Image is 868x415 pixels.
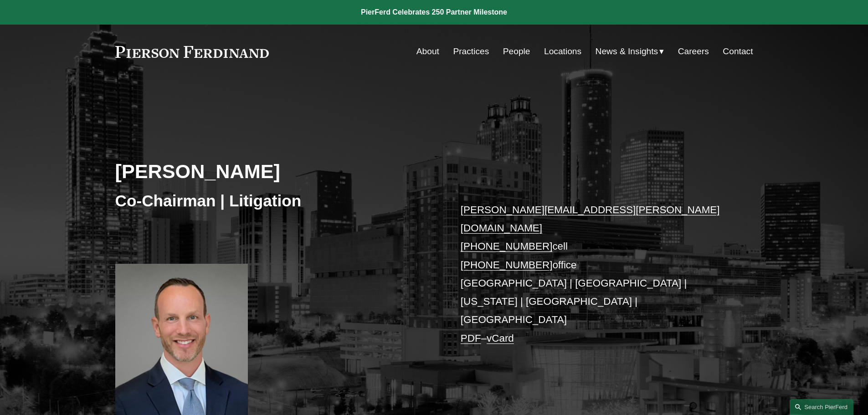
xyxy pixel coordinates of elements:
[115,191,434,211] h3: Co-Chairman | Litigation
[461,201,726,348] p: cell office [GEOGRAPHIC_DATA] | [GEOGRAPHIC_DATA] | [US_STATE] | [GEOGRAPHIC_DATA] | [GEOGRAPHIC_...
[544,43,581,60] a: Locations
[461,259,553,271] a: [PHONE_NUMBER]
[461,241,553,252] a: [PHONE_NUMBER]
[790,399,853,415] a: Search this site
[461,333,481,344] a: PDF
[596,43,664,60] a: folder dropdown
[453,43,489,60] a: Practices
[723,43,753,60] a: Contact
[503,43,530,60] a: People
[416,43,439,60] a: About
[678,43,709,60] a: Careers
[115,159,434,183] h2: [PERSON_NAME]
[461,204,720,234] a: [PERSON_NAME][EMAIL_ADDRESS][PERSON_NAME][DOMAIN_NAME]
[596,44,658,60] span: News & Insights
[487,333,514,344] a: vCard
